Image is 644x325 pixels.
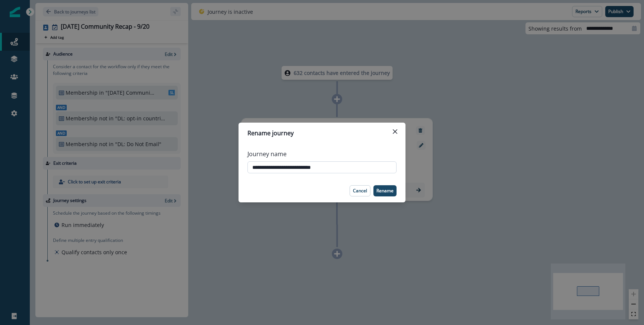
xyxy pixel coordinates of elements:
[247,149,287,158] p: Journey name
[389,126,401,138] button: Close
[353,188,367,193] p: Cancel
[247,129,294,138] p: Rename journey
[376,188,394,193] p: Rename
[350,185,370,196] button: Cancel
[373,185,397,196] button: Rename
